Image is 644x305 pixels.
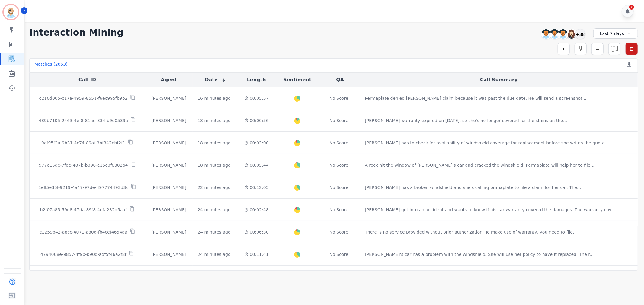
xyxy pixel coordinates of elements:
[243,95,270,101] div: 00:05:57
[197,251,230,257] div: 24 minutes ago
[197,140,230,146] div: 18 minutes ago
[150,229,188,235] div: [PERSON_NAME]
[150,95,188,101] div: [PERSON_NAME]
[161,76,177,83] button: Agent
[329,251,348,257] div: No Score
[365,229,577,235] div: There is no service provided without prior authorization. To make use of warranty, you need to fi...
[78,76,96,83] button: Call ID
[150,207,188,213] div: [PERSON_NAME]
[365,251,594,257] div: [PERSON_NAME]'s car has a problem with the windshield. She will use her policy to have it replace...
[243,162,270,168] div: 00:05:44
[39,162,128,168] p: 977e15de-7fde-407b-b098-e15c0f0302b4
[365,140,609,146] div: [PERSON_NAME] has to check for availability of windshield coverage for replacement before she wri...
[365,207,615,213] div: [PERSON_NAME] got into an accident and wants to know if his car warranty covered the damages. The...
[243,229,270,235] div: 00:06:30
[365,118,567,124] div: [PERSON_NAME] warranty expired on [DATE], so she's no longer covered for the stains on the ...
[41,140,125,146] p: 9af95f2a-9b31-4c74-89af-3bf342ebf2f1
[197,229,230,235] div: 24 minutes ago
[197,207,230,213] div: 24 minutes ago
[243,140,270,146] div: 00:03:00
[197,118,230,124] div: 18 minutes ago
[243,184,270,190] div: 00:12:05
[329,229,348,235] div: No Score
[593,28,638,39] div: Last 7 days
[247,76,266,83] button: Length
[329,207,348,213] div: No Score
[150,140,188,146] div: [PERSON_NAME]
[4,5,18,19] img: Bordered avatar
[329,184,348,190] div: No Score
[197,184,230,190] div: 22 minutes ago
[336,76,344,83] button: QA
[29,27,123,38] h1: Interaction Mining
[329,140,348,146] div: No Score
[480,76,517,83] button: Call Summary
[629,5,634,10] div: 2
[150,162,188,168] div: [PERSON_NAME]
[575,29,585,39] div: +38
[40,251,126,257] p: 4794068e-9857-4f9b-b90d-adf5f46a2f8f
[150,184,188,190] div: [PERSON_NAME]
[34,61,68,70] div: Matches ( 2053 )
[329,95,348,101] div: No Score
[40,229,127,235] p: c1259b42-a8cc-4071-a80d-fb4cef4654aa
[329,118,348,124] div: No Score
[243,251,270,257] div: 00:11:41
[283,76,311,83] button: Sentiment
[243,118,270,124] div: 00:00:56
[39,95,128,101] p: c210d005-c17a-4959-8551-f6ec995fb9b2
[205,76,226,83] button: Date
[40,207,127,213] p: b2f07a85-59d8-47da-89f8-4efa232d5aaf
[365,95,586,101] div: Permaplate denied [PERSON_NAME] claim because it was past the due date. He will send a screenshot...
[365,184,581,190] div: [PERSON_NAME] has a broken windshield and she's calling primaplate to file a claim for her car. T...
[197,162,230,168] div: 18 minutes ago
[150,118,188,124] div: [PERSON_NAME]
[329,162,348,168] div: No Score
[39,118,128,124] p: 489b7105-2463-4ef8-81ad-834fb9e0539a
[197,95,230,101] div: 16 minutes ago
[365,162,594,168] div: A rock hit the window of [PERSON_NAME]'s car and cracked the windshield. Permaplate will help her...
[38,184,128,190] p: 1e85e35f-9219-4a47-97de-497774493d3c
[150,251,188,257] div: [PERSON_NAME]
[243,207,270,213] div: 00:02:48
